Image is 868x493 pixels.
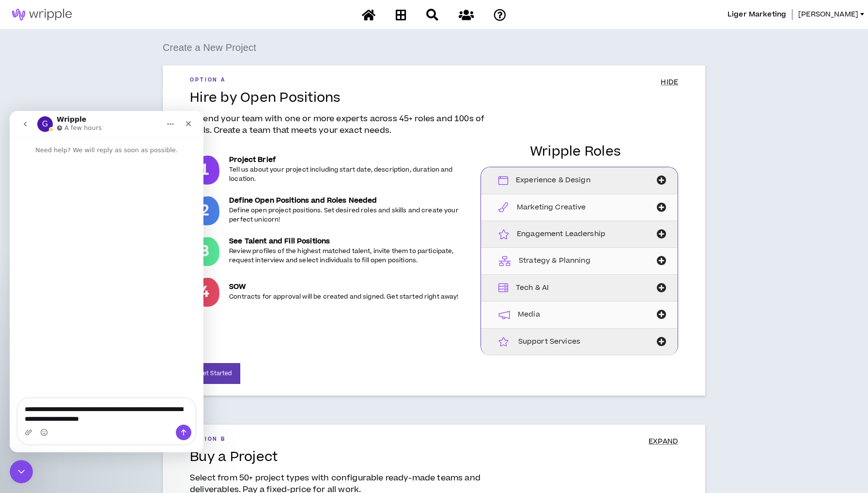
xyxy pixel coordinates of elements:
p: 1 [190,156,219,185]
h5: Define Open Positions and Roles Needed [229,197,465,205]
button: Emoji picker [31,318,38,325]
a: HIDE [661,77,678,90]
h5: Option B [190,436,226,442]
span: Marketing Creative [517,202,586,213]
div: Create a New Project [163,40,705,55]
span: Experience & Design [516,175,590,186]
p: 4 [190,278,219,307]
h1: Buy a Project [190,449,678,464]
span: Strategy & Planning [519,255,590,266]
h5: See Talent and Fill Positions [229,238,465,246]
p: 2 [190,196,219,225]
h1: Hire by Open Positions [190,90,678,105]
span: Support Services [518,336,580,347]
h5: Project Brief [229,156,465,164]
h1: Wripple Roles [480,144,670,159]
span: Engagement Leadership [517,229,605,239]
p: Extend your team with one or more experts across 45+ roles and 100s of skills. Create a team that... [190,113,505,136]
h5: SOW [229,283,458,291]
span: EXPAND [649,436,678,446]
p: Tell us about your project including start date, description, duration and location. [229,165,465,184]
button: Send a message… [166,314,182,329]
h5: Option A [190,77,226,83]
iframe: Intercom live chat [10,111,203,452]
span: Media [518,309,540,320]
span: [PERSON_NAME] [798,9,858,20]
button: Upload attachment [15,318,23,325]
p: 3 [190,237,219,266]
p: Review profiles of the highest matched talent, invite them to participate, request interview and ... [229,247,465,265]
p: Contracts for approval will be created and signed. Get started right away! [229,292,458,302]
button: Get Started [190,363,240,384]
iframe: Intercom live chat [10,460,33,483]
span: Tech & AI [516,283,549,293]
span: HIDE [661,77,678,87]
p: Define open project positions. Set desired roles and skills and create your perfect unicorn! [229,206,465,224]
a: EXPAND [649,436,678,449]
span: Liger Marketing [728,9,786,20]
